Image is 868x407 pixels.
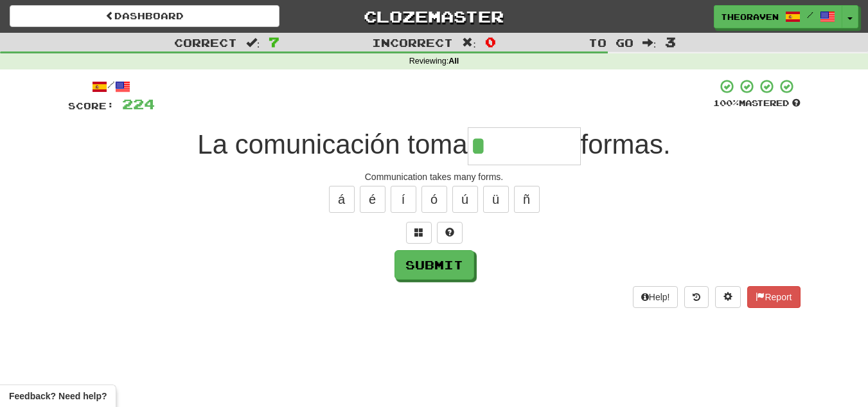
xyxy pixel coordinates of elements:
span: 3 [665,34,676,50]
span: Correct [174,36,237,49]
a: Dashboard [10,5,279,27]
span: 100 % [713,98,739,108]
a: Clozemaster [299,5,569,28]
button: Single letter hint - you only get 1 per sentence and score half the points! alt+h [437,222,463,244]
span: To go [589,36,633,49]
button: Submit [394,250,474,280]
span: / [807,10,813,19]
button: ü [483,186,509,213]
strong: All [448,57,459,66]
span: formas. [581,129,671,159]
span: : [642,37,657,48]
span: La comunicación toma [197,129,467,159]
button: Round history (alt+y) [684,286,709,308]
button: Report [747,286,800,308]
span: 0 [485,34,496,50]
span: : [246,37,260,48]
div: / [68,78,155,95]
button: Help! [633,286,678,308]
span: : [462,37,476,48]
div: Communication takes many forms. [68,170,801,183]
a: theoraven / [714,5,842,28]
button: ú [452,186,478,213]
button: ñ [514,186,540,213]
div: Mastered [713,98,801,109]
button: é [360,186,385,213]
button: Switch sentence to multiple choice alt+p [406,222,432,244]
span: Incorrect [372,36,453,49]
button: ó [421,186,447,213]
span: theoraven [721,11,779,23]
span: 7 [269,34,279,50]
span: Score: [68,100,114,111]
button: á [329,186,355,213]
button: í [391,186,416,213]
span: 224 [122,96,155,112]
span: Open feedback widget [9,390,107,402]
